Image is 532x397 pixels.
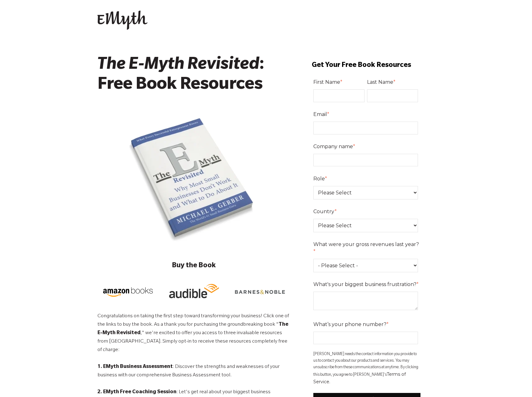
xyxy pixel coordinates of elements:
[97,261,291,271] h3: Buy the Book
[313,241,419,247] span: What were your gross revenues last year?
[97,11,147,30] img: EMyth
[313,281,416,287] span: What's your biggest business frustration?
[229,278,291,306] img: Barnes-&-Noble-v2
[117,108,271,250] img: EMR
[313,79,340,85] span: First Name
[367,79,393,85] span: Last Name
[97,364,173,370] strong: 1. EMyth Business Assessment
[97,57,259,75] em: The E-Myth Revisited
[313,176,325,182] span: Role
[313,321,386,327] span: What’s your phone number?
[97,278,159,306] img: Amazon-Books-v2
[313,143,353,149] span: Company name
[313,371,406,384] a: Terms of Service.
[313,209,335,214] span: Country
[299,61,435,71] h3: Get Your Free Book Resources
[97,56,291,96] h2: : Free Book Resources
[313,111,327,117] span: Email
[163,278,225,306] img: Amazon-Audible-v2
[501,367,532,397] iframe: Chat Widget
[97,389,177,395] strong: 2. EMyth Free Coaching Session
[313,351,421,386] p: [PERSON_NAME] needs the contact information you provide to us to contact you about our products a...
